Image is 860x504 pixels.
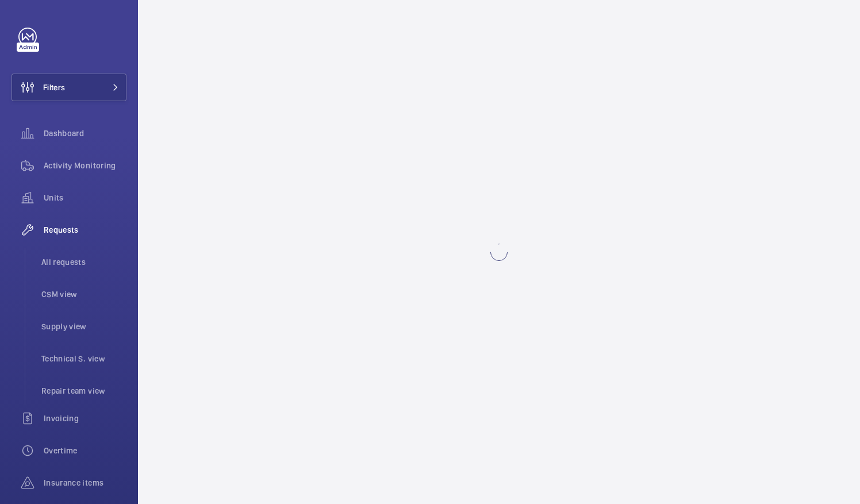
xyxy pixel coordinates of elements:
span: Invoicing [44,413,126,424]
span: CSM view [41,288,126,300]
span: Repair team view [41,385,126,397]
span: Requests [44,224,126,236]
span: Overtime [44,445,126,456]
span: Activity Monitoring [44,160,126,171]
span: Insurance items [44,477,126,488]
button: Filters [11,74,126,101]
span: Technical S. view [41,353,126,364]
span: Units [44,192,126,203]
span: Dashboard [44,128,126,139]
span: Filters [43,82,65,93]
span: All requests [41,256,126,268]
span: Supply view [41,321,126,332]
